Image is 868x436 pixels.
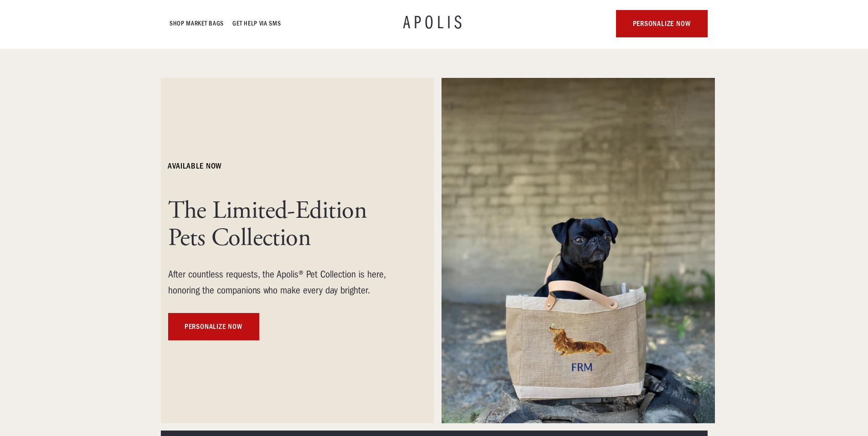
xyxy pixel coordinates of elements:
a: personalize now [168,313,259,340]
a: personalize now [616,10,707,37]
div: After countless requests, the Apolis® Pet Collection is here, honoring the companions who make ev... [168,267,405,298]
a: Shop Market bags [170,18,224,29]
h6: available NOW [168,161,222,172]
h1: The Limited-Edition Pets Collection [168,197,405,252]
img: A market bag hanging on a chair at an event [442,78,715,424]
a: GET HELP VIA SMS [233,18,281,29]
a: APOLIS [403,15,465,33]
